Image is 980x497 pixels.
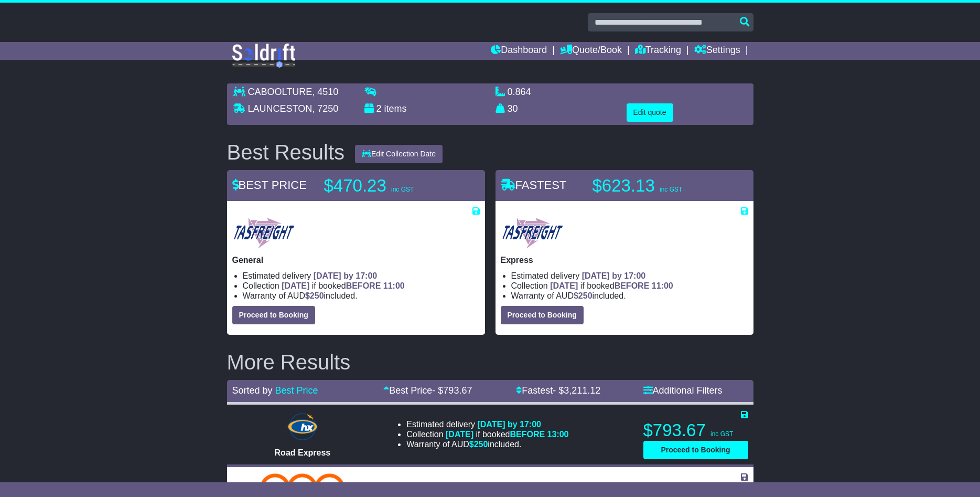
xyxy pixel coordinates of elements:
span: if booked [282,281,404,290]
span: $ [305,291,324,300]
span: if booked [446,430,568,439]
img: Hunter Express: Road Express [285,411,320,442]
span: 0.864 [508,87,531,97]
span: Road Express [275,448,331,457]
p: General [232,255,480,265]
span: 250 [578,291,593,300]
li: Warranty of AUD included. [243,291,480,301]
span: 30 [508,103,518,114]
span: 11:00 [652,281,673,290]
span: BEFORE [346,281,381,290]
button: Edit quote [627,103,673,122]
li: Collection [243,281,480,291]
img: Tasfreight: Express [501,216,564,250]
span: [DATE] [446,430,473,439]
li: Estimated delivery [243,271,480,281]
span: [DATE] [282,281,309,290]
a: Dashboard [491,42,547,60]
span: 13:00 [547,430,569,439]
button: Edit Collection Date [355,145,443,163]
span: - $ [553,385,600,396]
a: Settings [694,42,740,60]
span: [DATE] [550,281,578,290]
a: Additional Filters [643,385,723,396]
span: inc GST [391,186,414,193]
span: [DATE] by 17:00 [477,420,541,429]
li: Estimated delivery [511,271,748,281]
span: 2 [376,103,382,114]
span: - $ [432,385,472,396]
p: $793.67 [643,420,748,441]
p: Express [501,255,748,265]
li: Estimated delivery [406,482,568,492]
a: Quote/Book [560,42,622,60]
li: Estimated delivery [406,419,568,429]
li: Warranty of AUD included. [406,439,568,449]
span: 250 [474,440,488,449]
span: BEFORE [615,281,650,290]
a: Best Price- $793.67 [383,385,472,396]
span: $ [469,440,488,449]
span: CABOOLTURE [248,87,313,97]
span: LAUNCESTON [248,103,313,114]
button: Proceed to Booking [232,306,315,324]
a: Tracking [635,42,681,60]
span: items [384,103,407,114]
li: Warranty of AUD included. [511,291,748,301]
span: , 4510 [312,87,338,97]
span: if booked [550,281,673,290]
div: Best Results [222,141,350,164]
span: inc GST [660,186,682,193]
p: $470.23 [324,175,455,196]
span: BEST PRICE [232,178,307,192]
span: 11:00 [383,281,405,290]
button: Proceed to Booking [501,306,584,324]
p: $623.13 [593,175,724,196]
span: Sorted by [232,385,273,396]
span: $ [574,291,593,300]
a: Best Price [275,385,318,396]
span: BEFORE [510,430,545,439]
span: inc GST [710,430,733,438]
span: 250 [310,291,324,300]
span: [DATE] by 17:00 [314,271,378,280]
img: Tasfreight: General [232,216,296,250]
li: Collection [406,429,568,439]
span: [DATE] by 17:00 [582,271,646,280]
button: Proceed to Booking [643,441,748,459]
span: FASTEST [501,178,567,192]
a: Fastest- $3,211.12 [516,385,600,396]
span: 3,211.12 [564,385,600,396]
span: , 7250 [312,103,338,114]
span: 793.67 [443,385,472,396]
h2: More Results [227,351,753,374]
li: Collection [511,281,748,291]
